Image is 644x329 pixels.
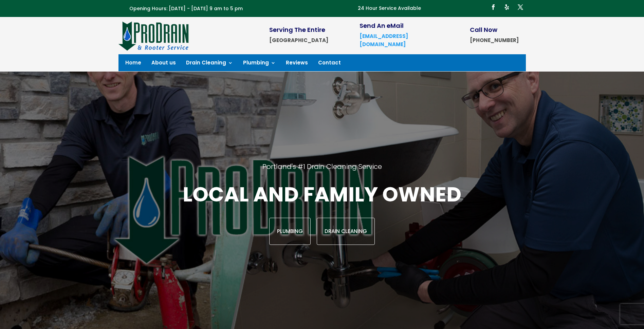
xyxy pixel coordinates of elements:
[269,25,325,34] span: Serving The Entire
[125,60,141,68] a: Home
[360,21,404,30] span: Send An eMail
[470,37,519,44] strong: [PHONE_NUMBER]
[84,162,560,181] h2: Portland's #1 Drain Cleaning Service
[151,60,176,68] a: About us
[515,2,526,13] a: Follow on X
[286,60,308,68] a: Reviews
[118,20,189,51] img: site-logo-100h
[501,2,512,13] a: Follow on Yelp
[317,218,375,245] a: Drain Cleaning
[360,33,408,48] a: [EMAIL_ADDRESS][DOMAIN_NAME]
[269,218,311,245] a: Plumbing
[470,25,497,34] span: Call Now
[358,4,421,13] p: 24 Hour Service Available
[243,60,276,68] a: Plumbing
[84,181,560,245] div: Local and family owned
[129,5,243,12] span: Opening Hours: [DATE] - [DATE] 9 am to 5 pm
[488,2,499,13] a: Follow on Facebook
[318,60,341,68] a: Contact
[186,60,233,68] a: Drain Cleaning
[269,37,328,44] strong: [GEOGRAPHIC_DATA]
